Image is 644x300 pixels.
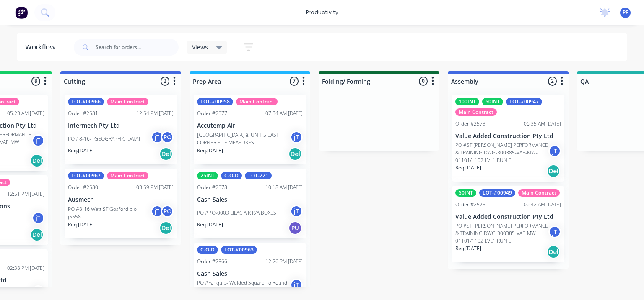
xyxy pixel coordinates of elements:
div: 03:59 PM [DATE] [136,184,174,191]
div: 12:26 PM [DATE] [265,258,303,265]
div: Del [159,147,173,161]
div: PO [161,131,174,144]
img: Factory [15,6,28,19]
div: 25INTC-O-DLOT-221Order #257810:18 AM [DATE]Cash SalesPO #P.O-0003 LILAC AIR R/A BOXESjTReq.[DATE]PU [194,169,306,238]
div: jT [32,212,44,224]
div: 06:42 AM [DATE] [524,201,561,208]
p: Req. [DATE] [197,221,223,228]
p: PO #Fanquip- Welded Square To Round P.O-005858 [197,279,290,294]
div: Del [30,228,44,241]
div: Main Contract [236,98,278,105]
div: Del [288,147,302,161]
div: jT [548,226,561,238]
span: PF [623,9,628,16]
div: Workflow [25,42,60,52]
div: Order #2566 [197,258,227,265]
div: productivity [302,6,343,19]
p: Intermech Pty Ltd [68,122,174,129]
div: PU [288,221,302,235]
p: PO #8-16- [GEOGRAPHIC_DATA] [68,135,140,143]
div: 50INT [455,189,476,197]
div: Del [30,154,44,167]
p: PO #P.O-0003 LILAC AIR R/A BOXES [197,209,276,217]
div: Main Contract [518,189,560,197]
p: Req. [DATE] [68,147,94,154]
p: Value Added Construction Pty Ltd [455,213,561,221]
div: 02:38 PM [DATE] [7,264,44,272]
div: LOT-#00958Main ContractOrder #257707:34 AM [DATE]Accutemp Air[GEOGRAPHIC_DATA] & UNIT 5 EAST CORN... [194,95,306,164]
div: jT [290,131,303,144]
div: 05:23 AM [DATE] [7,110,44,117]
div: 100INT50INTLOT-#00947Main ContractOrder #257306:35 AM [DATE]Value Added Construction Pty LtdPO #S... [452,95,564,182]
div: LOT-221 [245,172,272,179]
div: Order #2578 [197,184,227,191]
div: Del [547,164,560,178]
p: Cash Sales [197,196,303,203]
div: 12:51 PM [DATE] [7,190,44,198]
p: PO #ST [PERSON_NAME] PERFORMANCE & TRAINING DWG-300385-VAE-MW-01101/1102 LVL1 RUN E [455,141,548,164]
p: PO #8-16 Watt ST Gosford p.o- j5558 [68,205,151,221]
div: LOT-#00947 [506,98,542,105]
div: jT [290,279,303,291]
span: Views [192,43,208,51]
p: Req. [DATE] [455,164,481,172]
div: 10:18 AM [DATE] [265,184,303,191]
div: Order #2580 [68,184,98,191]
div: Main Contract [107,98,148,105]
p: PO #ST [PERSON_NAME] PERFORMANCE & TRAINING DWG-300385-VAE-MW-01101/1102 LVL1 RUN E [455,222,548,245]
input: Search for orders... [96,39,179,56]
div: jT [32,285,44,298]
div: 07:34 AM [DATE] [265,110,303,117]
div: 50INT [482,98,503,105]
p: Req. [DATE] [68,221,94,228]
div: Del [159,221,173,235]
p: Req. [DATE] [455,245,481,252]
div: jT [151,131,164,144]
div: Main Contract [455,108,497,116]
div: 06:35 AM [DATE] [524,120,561,128]
p: Req. [DATE] [197,147,223,154]
div: 100INT [455,98,479,105]
div: Main Contract [107,172,148,179]
div: jT [151,205,164,218]
div: LOT-#00966Main ContractOrder #258112:54 PM [DATE]Intermech Pty LtdPO #8-16- [GEOGRAPHIC_DATA]jTPO... [65,95,177,164]
p: Cash Sales [197,270,303,277]
p: Accutemp Air [197,122,303,129]
div: LOT-#00949 [479,189,515,197]
div: C-O-D [221,172,242,179]
div: 50INTLOT-#00949Main ContractOrder #257506:42 AM [DATE]Value Added Construction Pty LtdPO #ST [PER... [452,186,564,262]
div: LOT-#00967 [68,172,104,179]
div: Order #2577 [197,110,227,117]
div: Order #2575 [455,201,486,208]
div: LOT-#00958 [197,98,233,105]
div: jT [32,134,44,147]
div: LOT-#00967Main ContractOrder #258003:59 PM [DATE]AusmechPO #8-16 Watt ST Gosford p.o- j5558jTPORe... [65,169,177,238]
div: Del [547,245,560,259]
p: [GEOGRAPHIC_DATA] & UNIT 5 EAST CORNER SITE MEASURES [197,131,290,146]
p: Value Added Construction Pty Ltd [455,133,561,140]
div: jT [548,145,561,157]
div: 12:54 PM [DATE] [136,110,174,117]
div: LOT-#00966 [68,98,104,105]
div: Order #2573 [455,120,486,128]
div: PO [161,205,174,218]
div: jT [290,205,303,218]
div: C-O-D [197,246,218,254]
div: LOT-#00963 [221,246,257,254]
p: Ausmech [68,196,174,203]
div: Order #2581 [68,110,98,117]
div: 25INT [197,172,218,179]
